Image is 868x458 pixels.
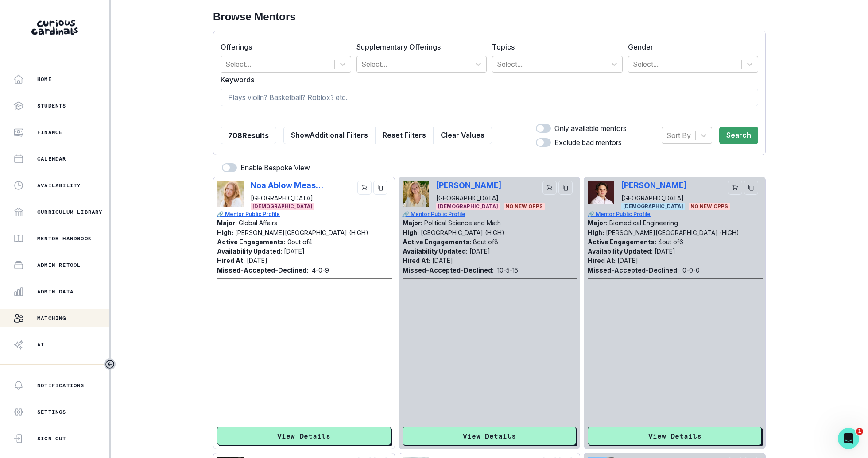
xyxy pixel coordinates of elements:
[621,181,686,190] p: [PERSON_NAME]
[492,42,617,52] label: Topics
[373,181,387,195] button: copy
[37,288,74,295] p: Admin Data
[213,11,766,23] h2: Browse Mentors
[403,210,577,218] a: 🔗 Mentor Public Profile
[403,266,494,275] p: Missed-Accepted-Declined:
[497,266,518,275] p: 10 - 5 - 15
[251,203,314,210] span: [DEMOGRAPHIC_DATA]
[37,129,62,136] p: Finance
[504,203,545,210] span: No New Opps
[217,210,392,218] a: 🔗 Mentor Public Profile
[542,181,557,195] button: cart
[554,123,627,134] p: Only available mentors
[682,266,700,275] p: 0 - 0 - 0
[283,127,376,144] button: ShowAdditional Filters
[403,257,430,264] p: Hired At:
[609,219,678,227] p: Biomedical Engineering
[251,193,324,203] p: [GEOGRAPHIC_DATA]
[31,20,78,35] img: Curious Cardinals Logo
[469,247,490,255] p: [DATE]
[588,219,608,227] p: Major:
[284,247,305,255] p: [DATE]
[403,219,422,227] p: Major:
[240,162,310,173] p: Enable Bespoke View
[217,247,282,255] p: Availability Updated:
[37,262,81,269] p: Admin Retool
[221,42,346,52] label: Offerings
[312,266,329,275] p: 4 - 0 - 9
[856,428,863,435] span: 1
[403,427,577,445] button: View Details
[588,266,679,275] p: Missed-Accepted-Declined:
[221,89,758,106] input: Plays violin? Basketball? Roblox? etc.
[217,181,244,207] img: Picture of Noa Ablow Measelle
[617,257,638,264] p: [DATE]
[588,257,616,264] p: Hired At:
[628,42,753,52] label: Gender
[432,257,453,264] p: [DATE]
[606,229,739,236] p: [PERSON_NAME][GEOGRAPHIC_DATA] (HIGH)
[588,181,614,205] img: Picture of Mark DeMonte
[473,238,498,246] p: 8 out of 8
[588,229,604,236] p: High:
[728,181,742,195] button: cart
[37,235,92,242] p: Mentor Handbook
[235,229,368,236] p: [PERSON_NAME][GEOGRAPHIC_DATA] (HIGH)
[403,229,419,236] p: High:
[217,229,233,236] p: High:
[217,238,286,246] p: Active Engagements:
[37,208,103,216] p: Curriculum Library
[37,182,81,189] p: Availability
[356,42,482,52] label: Supplementary Offerings
[37,76,52,83] p: Home
[588,238,656,246] p: Active Engagements:
[588,210,763,218] a: 🔗 Mentor Public Profile
[658,238,683,246] p: 4 out of 6
[744,181,758,195] button: copy
[403,181,429,207] img: Picture of Phoebe Dragseth
[436,193,501,203] p: [GEOGRAPHIC_DATA]
[37,341,44,348] p: AI
[37,315,66,322] p: Matching
[588,247,653,255] p: Availability Updated:
[251,181,324,190] p: Noa Ablow Measelle
[217,219,237,227] p: Major:
[689,203,730,210] span: No New Opps
[37,408,66,416] p: Settings
[37,102,66,109] p: Students
[228,130,269,141] p: 708 Results
[421,229,504,236] p: [GEOGRAPHIC_DATA] (HIGH)
[217,257,245,264] p: Hired At:
[287,238,312,246] p: 0 out of 4
[375,127,434,144] button: Reset Filters
[37,155,66,162] p: Calendar
[247,257,267,264] p: [DATE]
[37,435,66,442] p: Sign Out
[554,137,622,148] p: Exclude bad mentors
[424,219,501,227] p: Political Science and Math
[621,203,685,210] span: [DEMOGRAPHIC_DATA]
[403,238,471,246] p: Active Engagements:
[719,127,758,144] button: Search
[588,427,762,445] button: View Details
[838,428,859,449] iframe: Intercom live chat
[217,266,308,275] p: Missed-Accepted-Declined:
[436,203,500,210] span: [DEMOGRAPHIC_DATA]
[655,247,675,255] p: [DATE]
[104,358,116,370] button: Toggle sidebar
[403,247,468,255] p: Availability Updated:
[217,427,391,445] button: View Details
[621,193,686,203] p: [GEOGRAPHIC_DATA]
[436,181,501,190] p: [PERSON_NAME]
[239,219,277,227] p: Global Affairs
[357,181,372,195] button: cart
[558,181,573,195] button: copy
[221,74,753,85] label: Keywords
[37,382,85,389] p: Notifications
[433,127,492,144] button: Clear Values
